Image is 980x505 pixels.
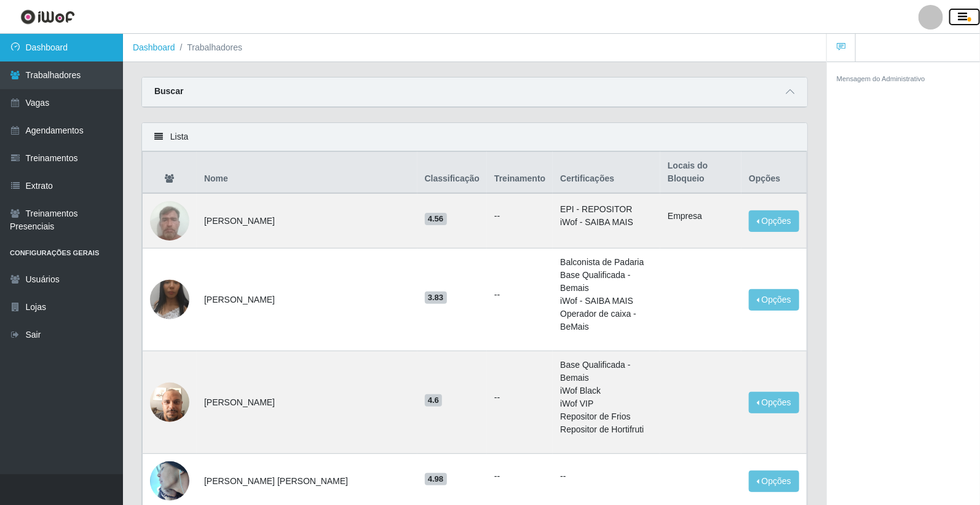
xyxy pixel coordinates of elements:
[741,152,807,194] th: Opções
[560,203,653,216] li: EPI - REPOSITOR
[660,152,741,194] th: Locais do Bloqueio
[560,308,653,333] li: Operador de caixa - BeMais
[150,194,189,247] img: 1744904636352.jpeg
[749,289,799,311] button: Opções
[749,471,799,492] button: Opções
[494,470,545,483] ul: --
[560,359,653,384] li: Base Qualificada - Bemais
[123,34,826,62] nav: breadcrumb
[560,423,653,436] li: Repositor de Hortifruti
[560,397,653,410] li: iWof VIP
[20,9,75,25] img: CoreUI Logo
[560,216,653,229] li: iWof - SAIBA MAIS
[425,473,447,485] span: 4.98
[150,461,189,501] img: 1668819592996.jpeg
[197,249,417,351] td: [PERSON_NAME]
[425,394,443,407] span: 4.6
[197,351,417,454] td: [PERSON_NAME]
[133,42,175,52] a: Dashboard
[150,256,189,343] img: 1703145599560.jpeg
[560,470,653,483] p: --
[837,75,925,82] small: Mensagem do Administrativo
[487,152,553,194] th: Treinamento
[150,376,189,428] img: 1702399351244.jpeg
[553,152,660,194] th: Certificações
[417,152,488,194] th: Classificação
[494,391,545,404] ul: --
[425,213,447,225] span: 4.56
[175,41,243,54] li: Trabalhadores
[749,210,799,232] button: Opções
[560,269,653,295] li: Base Qualificada - Bemais
[749,392,799,413] button: Opções
[560,256,653,269] li: Balconista de Padaria
[668,210,734,223] li: Empresa
[197,152,417,194] th: Nome
[560,410,653,423] li: Repositor de Frios
[494,288,545,301] ul: --
[560,384,653,397] li: iWof Black
[154,86,183,96] strong: Buscar
[560,295,653,308] li: iWof - SAIBA MAIS
[425,292,447,304] span: 3.83
[197,193,417,249] td: [PERSON_NAME]
[142,123,807,151] div: Lista
[494,210,545,223] ul: --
